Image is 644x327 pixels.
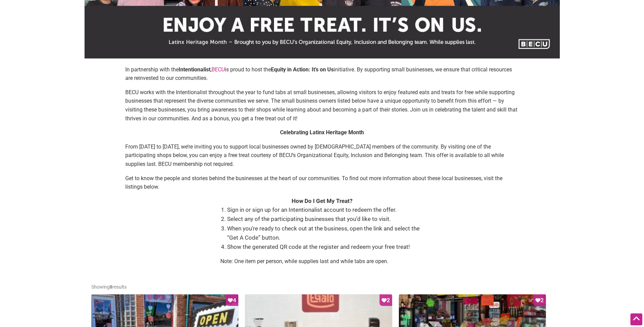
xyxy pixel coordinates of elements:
p: In partnership with the , is proud to host the initiative. By supporting small businesses, we ens... [125,65,519,83]
strong: How Do I Get My Treat? [292,197,352,204]
p: Get to know the people and stories behind the businesses at the heart of our communities. To find... [125,174,519,191]
strong: Intentionalist [179,66,210,73]
li: Sign in or sign up for an Intentionalist account to redeem the offer. [227,205,424,214]
strong: Celebrating Latinx Heritage Month [280,129,364,136]
a: BECU [211,66,225,73]
strong: Equity in Action: It’s on Us [271,66,334,73]
li: Select any of the participating businesses that you’d like to visit. [227,214,424,224]
p: Note: One item per person, while supplies last and while tabs are open. [220,257,424,266]
b: 8 [110,284,112,290]
p: BECU works with the Intentionalist throughout the year to fund tabs at small businesses, allowing... [125,88,519,123]
p: From [DATE] to [DATE], we’re inviting you to support local businesses owned by [DEMOGRAPHIC_DATA]... [125,142,519,169]
li: Show the generated QR code at the register and redeem your free treat! [227,242,424,252]
div: Scroll Back to Top [630,313,642,325]
span: Showing results [91,284,127,290]
li: When you’re ready to check out at the business, open the link and select the “Get A Code” button. [227,224,424,242]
